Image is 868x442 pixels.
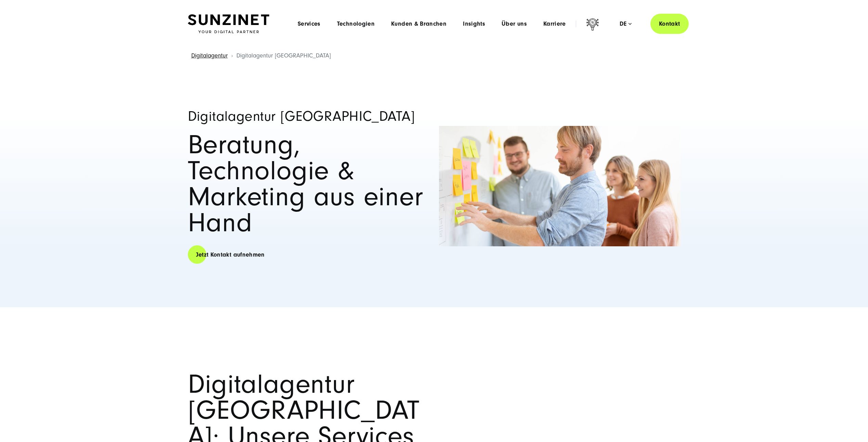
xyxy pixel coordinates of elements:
[543,21,566,27] a: Karriere
[191,52,228,59] a: Digitalagentur
[298,21,321,27] a: Services
[188,108,429,125] h3: Digitalagentur [GEOGRAPHIC_DATA]
[188,245,273,264] a: Jetzt Kontakt aufnehmen
[188,132,429,236] h1: Beratung, Technologie & Marketing aus einer Hand
[620,21,632,27] div: de
[439,126,681,247] img: Wokshopsituation in der Digitalagentur Köln
[337,21,375,27] a: Technologien
[188,14,269,34] img: SUNZINET Full Service Digital Agentur
[391,21,446,27] a: Kunden & Branchen
[236,52,331,59] span: Digitalagentur [GEOGRAPHIC_DATA]
[502,21,527,27] a: Über uns
[650,14,689,34] a: Kontakt
[463,21,485,27] a: Insights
